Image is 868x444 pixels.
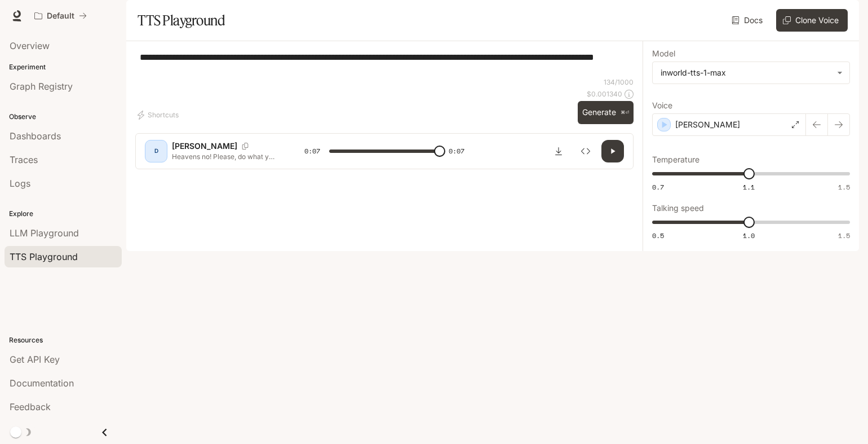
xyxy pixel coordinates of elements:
[729,9,767,32] a: Docs
[743,231,755,240] span: 1.0
[652,204,704,212] p: Talking speed
[29,5,92,27] button: All workspaces
[172,140,237,152] p: [PERSON_NAME]
[675,119,740,130] p: [PERSON_NAME]
[653,62,849,83] div: inworld-tts-1-max
[587,89,622,99] p: $ 0.001340
[838,182,850,192] span: 1.5
[147,142,165,160] div: D
[621,109,629,116] p: ⌘⏎
[652,156,699,164] p: Temperature
[304,146,320,157] span: 0:07
[776,9,848,32] button: Clone Voice
[578,101,634,124] button: Generate⌘⏎
[838,231,850,240] span: 1.5
[743,182,755,192] span: 1.1
[652,102,672,109] p: Voice
[604,77,634,87] p: 134 / 1000
[135,106,183,124] button: Shortcuts
[574,140,597,162] button: Inspect
[547,140,570,162] button: Download audio
[138,9,225,32] h1: TTS Playground
[449,146,464,157] span: 0:07
[652,182,664,192] span: 0.7
[652,50,675,58] p: Model
[47,11,74,21] p: Default
[652,231,664,240] span: 0.5
[661,67,831,78] div: inworld-tts-1-max
[237,143,253,150] button: Copy Voice ID
[172,152,277,161] p: Heavens no! Please, do what you will with my actuators but, if I may say so, I would much prefer ...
